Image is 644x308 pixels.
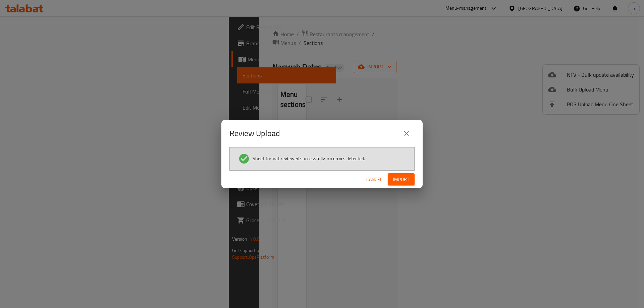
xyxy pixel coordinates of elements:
[388,173,415,186] button: Import
[229,128,280,139] h2: Review Upload
[253,155,365,162] span: Sheet format reviewed successfully, no errors detected.
[393,175,409,184] span: Import
[364,173,385,186] button: Cancel
[366,175,382,184] span: Cancel
[398,125,415,141] button: close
